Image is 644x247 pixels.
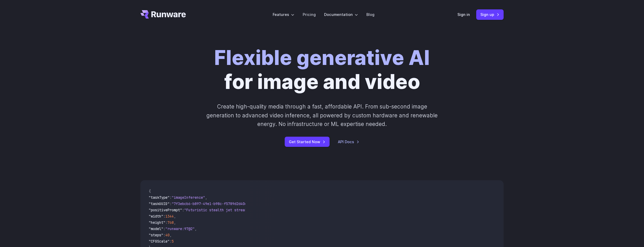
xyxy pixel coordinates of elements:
[273,11,294,17] label: Features
[149,189,151,194] span: {
[163,233,165,237] span: :
[285,137,330,147] a: Get Started Now
[476,9,504,20] a: Sign up
[149,226,163,231] span: "model"
[170,239,172,244] span: :
[172,239,174,244] span: 5
[149,214,163,219] span: "width"
[149,208,182,212] span: "positivePrompt"
[149,233,163,237] span: "steps"
[140,10,186,19] a: Go to /
[149,239,170,244] span: "CFGScale"
[172,195,205,200] span: "imageInference"
[168,220,174,225] span: 768
[163,214,165,219] span: :
[163,226,165,231] span: :
[338,139,359,145] a: API Docs
[366,11,374,17] a: Blog
[170,195,172,200] span: :
[457,11,470,17] a: Sign in
[303,11,316,17] a: Pricing
[165,226,195,231] span: "runware:97@2"
[174,214,176,219] span: ,
[165,214,174,219] span: 1344
[174,220,176,225] span: ,
[172,201,251,206] span: "7f3ebcb6-b897-49e1-b98c-f5789d2d40d7"
[206,102,438,128] p: Create high-quality media through a fast, affordable API. From sub-second image generation to adv...
[165,220,168,225] span: :
[149,195,170,200] span: "taskType"
[195,226,197,231] span: ,
[165,233,170,237] span: 40
[184,208,374,212] span: "Futuristic stealth jet streaking through a neon-lit cityscape with glowing purple exhaust"
[214,46,430,94] h1: for image and video
[324,11,358,17] label: Documentation
[205,195,207,200] span: ,
[214,46,430,70] strong: Flexible generative AI
[170,233,172,237] span: ,
[149,220,165,225] span: "height"
[149,201,170,206] span: "taskUUID"
[182,208,184,212] span: :
[170,201,172,206] span: :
